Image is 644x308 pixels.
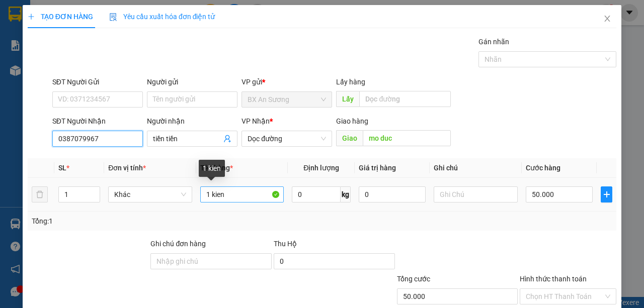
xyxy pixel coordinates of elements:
[32,216,250,227] div: Tổng: 1
[363,130,450,146] input: Dọc đường
[397,275,430,283] span: Tổng cước
[601,186,612,202] button: plus
[336,130,363,146] span: Giao
[341,186,351,202] span: kg
[336,117,368,125] span: Giao hàng
[200,186,284,202] input: VD: Bàn, Ghế
[200,164,233,172] span: Tên hàng
[242,76,332,87] div: VP gửi
[303,164,339,172] span: Định lượng
[58,164,66,172] span: SL
[430,158,522,178] th: Ghi chú
[434,186,518,202] input: Ghi Chú
[593,5,621,33] button: Close
[274,240,297,248] span: Thu Hộ
[52,116,143,127] div: SĐT Người Nhận
[28,13,93,21] span: TẠO ĐƠN HÀNG
[109,13,215,21] span: Yêu cầu xuất hóa đơn điện tử
[248,92,326,107] span: BX An Sương
[359,91,450,107] input: Dọc đường
[147,76,237,87] div: Người gửi
[150,240,206,248] label: Ghi chú đơn hàng
[223,135,231,143] span: user-add
[248,131,326,146] span: Dọc đường
[520,275,587,283] label: Hình thức thanh toán
[359,186,426,202] input: 0
[147,116,237,127] div: Người nhận
[199,160,225,177] div: 1 kien
[478,38,509,46] label: Gán nhãn
[150,253,272,269] input: Ghi chú đơn hàng
[242,117,270,125] span: VP Nhận
[32,186,48,202] button: delete
[109,13,117,21] img: icon
[52,76,143,87] div: SĐT Người Gửi
[336,78,365,86] span: Lấy hàng
[108,164,146,172] span: Đơn vị tính
[359,164,396,172] span: Giá trị hàng
[28,13,35,20] span: plus
[601,190,612,198] span: plus
[603,15,611,23] span: close
[336,91,359,107] span: Lấy
[114,187,186,202] span: Khác
[526,164,560,172] span: Cước hàng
